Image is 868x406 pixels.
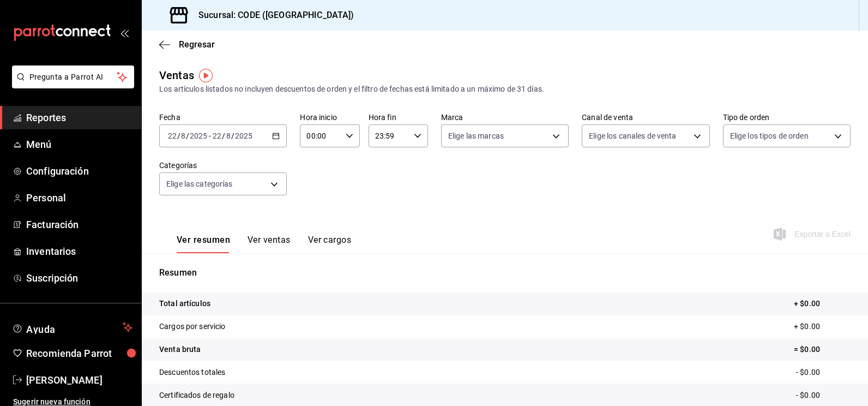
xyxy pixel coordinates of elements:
[26,190,132,205] span: Personal
[29,71,117,83] span: Pregunta a Parrot AI
[796,367,851,378] p: - $0.00
[26,271,132,285] span: Suscripción
[177,132,180,140] span: /
[159,390,234,401] p: Certificados de regalo
[159,67,194,83] div: Ventas
[166,178,233,189] span: Elige las categorías
[26,321,118,334] span: Ayuda
[794,298,851,309] p: + $0.00
[159,266,851,279] p: Resumen
[186,132,189,140] span: /
[26,346,132,361] span: Recomienda Parrot
[26,217,132,232] span: Facturación
[167,132,177,140] input: --
[159,162,287,169] label: Categorías
[794,321,851,332] p: + $0.00
[180,132,186,140] input: --
[179,39,215,50] span: Regresar
[120,28,129,37] button: open_drawer_menu
[248,235,291,253] button: Ver ventas
[12,65,134,88] button: Pregunta a Parrot AI
[159,344,201,355] p: Venta bruta
[189,132,208,140] input: ----
[226,132,231,140] input: --
[730,130,809,141] span: Elige los tipos de orden
[308,235,352,253] button: Ver cargos
[8,79,134,91] a: Pregunta a Parrot AI
[26,110,132,125] span: Reportes
[209,132,211,140] span: -
[26,164,132,178] span: Configuración
[177,235,230,253] button: Ver resumen
[26,244,132,259] span: Inventarios
[794,344,851,355] p: = $0.00
[441,114,569,121] label: Marca
[300,114,359,121] label: Hora inicio
[369,114,428,121] label: Hora fin
[190,9,354,22] h3: Sucursal: CODE ([GEOGRAPHIC_DATA])
[231,132,234,140] span: /
[582,114,709,121] label: Canal de venta
[159,39,215,50] button: Regresar
[212,132,222,140] input: --
[589,130,676,141] span: Elige los canales de venta
[723,114,851,121] label: Tipo de orden
[796,390,851,401] p: - $0.00
[159,114,287,121] label: Fecha
[159,321,226,332] p: Cargos por servicio
[26,137,132,152] span: Menú
[177,235,351,253] div: navigation tabs
[159,298,210,309] p: Total artículos
[199,69,213,82] img: Tooltip marker
[234,132,253,140] input: ----
[26,373,132,387] span: [PERSON_NAME]
[159,367,225,378] p: Descuentos totales
[222,132,225,140] span: /
[159,83,851,95] div: Los artículos listados no incluyen descuentos de orden y el filtro de fechas está limitado a un m...
[448,130,504,141] span: Elige las marcas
